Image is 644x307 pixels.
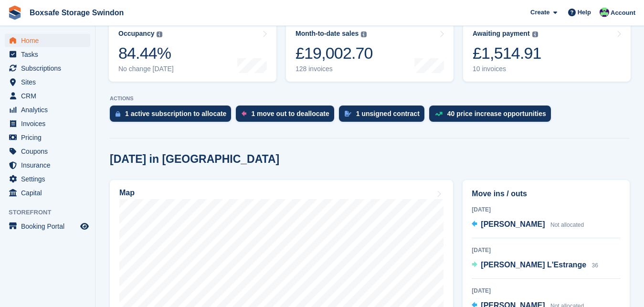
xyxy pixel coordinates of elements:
[5,62,90,75] a: menu
[339,106,429,127] a: 1 unsigned contract
[236,106,338,127] a: 1 move out to deallocate
[5,48,90,61] a: menu
[611,8,635,18] span: Account
[21,220,78,233] span: Booking Portal
[5,75,90,89] a: menu
[21,103,78,116] span: Analytics
[5,159,90,172] a: menu
[550,222,584,228] span: Not allocated
[251,110,329,117] div: 1 move out to deallocate
[286,21,454,82] a: Month-to-date sales £19,002.70 128 invoices
[21,62,78,75] span: Subscriptions
[345,111,351,116] img: contract_signature_icon-13c848040528278c33f63329250d36e43548de30e8caae1d1a13099fd9432cc5.svg
[472,188,621,200] h2: Move ins / outs
[110,106,236,127] a: 1 active subscription to allocate
[5,117,90,130] a: menu
[481,261,586,269] span: [PERSON_NAME] L'Estrange
[578,8,591,17] span: Help
[5,131,90,144] a: menu
[5,103,90,116] a: menu
[21,89,78,103] span: CRM
[530,8,549,17] span: Create
[118,43,174,63] div: 84.44%
[600,8,609,17] img: Kim Virabi
[5,34,90,47] a: menu
[473,65,541,73] div: 10 invoices
[116,111,120,117] img: active_subscription_to_allocate_icon-d502201f5373d7db506a760aba3b589e785aa758c864c3986d89f69b8ff3...
[296,43,373,63] div: £19,002.70
[109,21,276,82] a: Occupancy 84.44% No change [DATE]
[21,186,78,200] span: Capital
[296,30,359,38] div: Month-to-date sales
[532,32,538,37] img: icon-info-grey-7440780725fd019a000dd9b08b2336e03edf1995a4989e88bcd33f0948082b44.svg
[472,205,621,214] div: [DATE]
[21,145,78,158] span: Coupons
[26,5,127,21] a: Boxsafe Storage Swindon
[473,30,530,38] div: Awaiting payment
[5,145,90,158] a: menu
[157,32,162,37] img: icon-info-grey-7440780725fd019a000dd9b08b2336e03edf1995a4989e88bcd33f0948082b44.svg
[472,246,621,254] div: [DATE]
[79,221,90,232] a: Preview store
[21,48,78,61] span: Tasks
[5,220,90,233] a: menu
[9,208,95,217] span: Storefront
[110,153,279,166] h2: [DATE] in [GEOGRAPHIC_DATA]
[481,220,545,228] span: [PERSON_NAME]
[21,172,78,186] span: Settings
[463,21,631,82] a: Awaiting payment £1,514.91 10 invoices
[21,34,78,47] span: Home
[472,286,621,295] div: [DATE]
[296,65,373,73] div: 128 invoices
[472,259,598,272] a: [PERSON_NAME] L'Estrange 36
[5,89,90,103] a: menu
[447,110,546,117] div: 40 price increase opportunities
[473,43,541,63] div: £1,514.91
[118,65,174,73] div: No change [DATE]
[21,131,78,144] span: Pricing
[361,32,367,37] img: icon-info-grey-7440780725fd019a000dd9b08b2336e03edf1995a4989e88bcd33f0948082b44.svg
[592,262,598,269] span: 36
[118,30,154,38] div: Occupancy
[125,110,226,117] div: 1 active subscription to allocate
[472,219,584,231] a: [PERSON_NAME] Not allocated
[5,172,90,186] a: menu
[435,112,443,116] img: price_increase_opportunities-93ffe204e8149a01c8c9dc8f82e8f89637d9d84a8eef4429ea346261dce0b2c0.svg
[110,95,630,102] p: ACTIONS
[8,6,22,20] img: stora-icon-8386f47178a22dfd0bd8f6a31ec36ba5ce8667c1dd55bd0f319d3a0aa187defe.svg
[21,159,78,172] span: Insurance
[119,189,135,197] h2: Map
[356,110,420,117] div: 1 unsigned contract
[242,111,246,116] img: move_outs_to_deallocate_icon-f764333ba52eb49d3ac5e1228854f67142a1ed5810a6f6cc68b1a99e826820c5.svg
[21,75,78,89] span: Sites
[5,186,90,200] a: menu
[429,106,556,127] a: 40 price increase opportunities
[21,117,78,130] span: Invoices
